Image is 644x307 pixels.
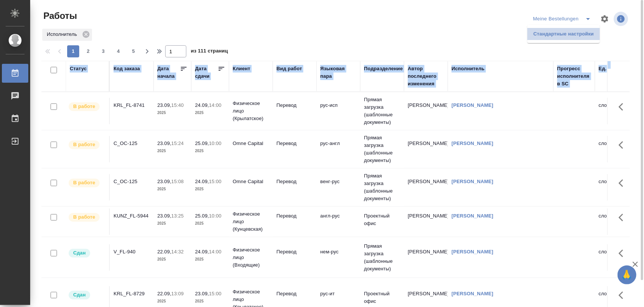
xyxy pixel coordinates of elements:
[277,248,313,256] p: Перевод
[195,140,209,146] p: 25.09,
[557,65,591,88] div: Прогресс исполнителя в SC
[114,140,150,147] div: C_OC-125
[157,213,171,219] p: 23.09,
[195,147,225,155] p: 2025
[171,102,184,108] p: 15:40
[97,48,109,55] span: 3
[195,220,225,227] p: 2025
[233,100,269,122] p: Физическое лицо (Крылатское)
[317,136,360,162] td: рус-англ
[47,31,80,38] p: Исполнитель
[317,244,360,271] td: нем-рус
[452,179,493,184] a: [PERSON_NAME]
[157,109,188,117] p: 2025
[195,249,209,255] p: 24.09,
[97,45,109,57] button: 3
[114,212,150,220] div: KUNZ_FL-5944
[195,256,225,263] p: 2025
[157,185,188,193] p: 2025
[614,136,632,154] button: Здесь прячутся важные кнопки
[614,286,632,304] button: Здесь прячутся важные кнопки
[195,179,209,184] p: 24.09,
[527,28,600,40] li: Стандартные настройки
[360,130,404,168] td: Прямая загрузка (шаблонные документы)
[621,267,633,283] span: 🙏
[277,140,313,147] p: Перевод
[233,246,269,269] p: Физическое лицо (Входящие)
[404,136,448,162] td: [PERSON_NAME]
[233,140,269,147] p: Omne Capital
[209,179,221,184] p: 15:00
[195,102,209,108] p: 24.09,
[277,102,313,109] p: Перевод
[618,265,636,284] button: 🙏
[360,208,404,235] td: Проектный офис
[112,45,124,57] button: 4
[595,98,639,124] td: слово
[128,48,140,55] span: 5
[404,174,448,201] td: [PERSON_NAME]
[73,141,95,148] p: В работе
[595,208,639,235] td: слово
[171,140,184,146] p: 15:24
[73,213,95,221] p: В работе
[404,98,448,124] td: [PERSON_NAME]
[114,178,150,185] div: C_OC-125
[614,174,632,192] button: Здесь прячутся важные кнопки
[114,102,150,109] div: KRL_FL-8741
[452,65,485,73] div: Исполнитель
[277,178,313,185] p: Перевод
[452,291,493,296] a: [PERSON_NAME]
[317,208,360,235] td: англ-рус
[157,102,171,108] p: 23.09,
[595,174,639,201] td: слово
[157,220,188,227] p: 2025
[277,290,313,298] p: Перевод
[171,179,184,184] p: 15:08
[157,140,171,146] p: 23.09,
[360,92,404,130] td: Прямая загрузка (шаблонные документы)
[408,65,444,88] div: Автор последнего изменения
[171,249,184,255] p: 14:32
[595,244,639,271] td: слово
[114,65,140,73] div: Код заказа
[68,248,105,258] div: Менеджер проверил работу исполнителя, передает ее на следующий этап
[112,48,124,55] span: 4
[114,290,150,298] div: KRL_FL-8729
[209,140,221,146] p: 10:00
[209,291,221,296] p: 15:00
[452,140,493,146] a: [PERSON_NAME]
[599,65,617,73] div: Ед. изм
[277,212,313,220] p: Перевод
[191,46,228,57] span: из 111 страниц
[452,213,493,219] a: [PERSON_NAME]
[73,291,86,299] p: Сдан
[404,244,448,271] td: [PERSON_NAME]
[614,208,632,227] button: Здесь прячутся важные кнопки
[73,249,86,257] p: Сдан
[209,213,221,219] p: 10:00
[277,65,302,73] div: Вид работ
[195,65,218,80] div: Дата сдачи
[41,10,77,22] span: Работы
[452,102,493,108] a: [PERSON_NAME]
[68,178,105,188] div: Исполнитель выполняет работу
[82,48,94,55] span: 2
[68,140,105,150] div: Исполнитель выполняет работу
[195,109,225,117] p: 2025
[360,239,404,276] td: Прямая загрузка (шаблонные документы)
[614,244,632,262] button: Здесь прячутся важные кнопки
[209,249,221,255] p: 14:00
[68,290,105,300] div: Менеджер проверил работу исполнителя, передает ее на следующий этап
[233,178,269,185] p: Omne Capital
[452,249,493,255] a: [PERSON_NAME]
[73,179,95,187] p: В работе
[70,65,87,73] div: Статус
[157,147,188,155] p: 2025
[320,65,357,80] div: Языковая пара
[171,291,184,296] p: 13:09
[73,103,95,110] p: В работе
[82,45,94,57] button: 2
[233,65,250,73] div: Клиент
[42,29,92,41] div: Исполнитель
